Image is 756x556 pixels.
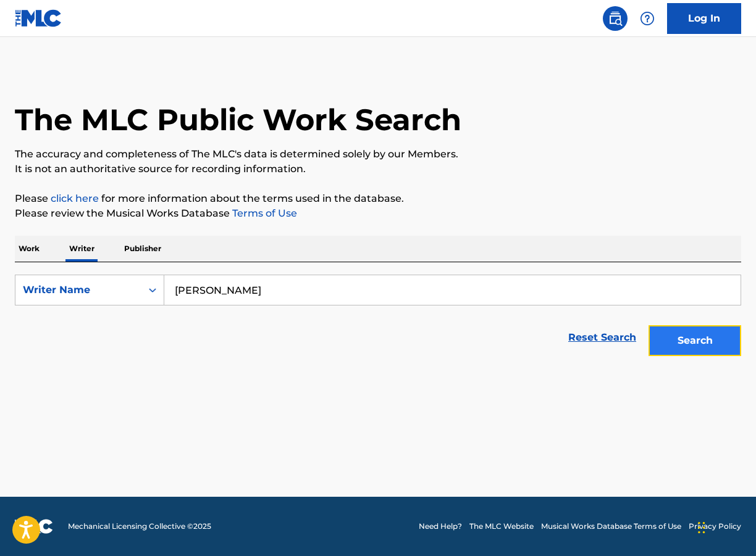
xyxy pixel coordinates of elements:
[15,206,741,221] p: Please review the Musical Works Database
[541,521,681,532] a: Musical Works Database Terms of Use
[15,9,62,27] img: MLC Logo
[562,324,642,351] a: Reset Search
[15,191,741,206] p: Please for more information about the terms used in the database.
[15,519,53,534] img: logo
[23,283,134,297] div: Writer Name
[608,11,623,26] img: search
[667,3,741,34] a: Log In
[419,521,462,532] a: Need Help?
[68,521,211,532] span: Mechanical Licensing Collective © 2025
[603,6,628,31] a: Public Search
[15,275,741,362] form: Search Form
[640,11,655,26] img: help
[15,162,741,176] p: It is not an authoritative source for recording information.
[120,236,165,262] p: Publisher
[469,521,534,532] a: The MLC Website
[15,101,461,138] h1: The MLC Public Work Search
[649,325,741,356] button: Search
[51,193,99,204] a: click here
[698,509,705,546] div: Drag
[689,521,741,532] a: Privacy Policy
[694,497,756,556] iframe: Chat Widget
[230,207,297,219] a: Terms of Use
[15,147,741,162] p: The accuracy and completeness of The MLC's data is determined solely by our Members.
[65,236,98,262] p: Writer
[635,6,660,31] div: Help
[15,236,43,262] p: Work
